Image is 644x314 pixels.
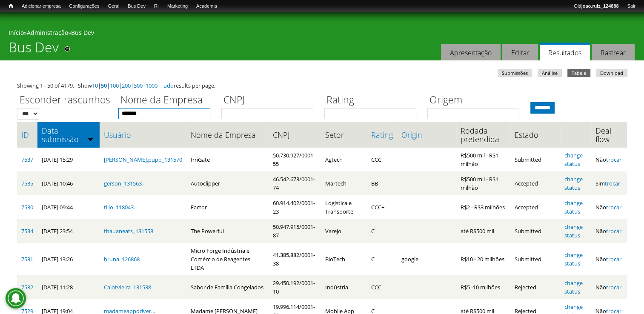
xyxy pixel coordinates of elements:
td: BioTech [321,243,367,275]
h1: Bus Dev [9,39,59,60]
a: gerson_131563 [104,180,142,187]
a: Sair [623,2,640,11]
a: Configurações [65,2,104,11]
td: Submitted [510,243,560,275]
a: 500 [134,82,143,89]
a: Submissões [498,69,532,77]
td: Logística e Transporte [321,195,367,219]
td: Não [591,275,627,299]
a: change status [564,279,583,295]
a: Olájoao.ruiz_124888 [570,2,623,11]
a: trocar [606,203,621,211]
td: Não [591,148,627,171]
td: R$500 mil - R$1 milhão [456,171,511,195]
a: Análise [538,69,562,77]
td: C [367,243,397,275]
a: Adicionar empresa [17,2,65,11]
a: Geral [103,2,123,11]
a: change status [564,151,583,168]
a: Administração [27,29,68,37]
th: Nome da Empresa [186,122,269,148]
td: BB [367,171,397,195]
label: Nome da Empresa [118,93,216,108]
td: C [367,219,397,243]
a: RI [150,2,163,11]
th: CNPJ [269,122,321,148]
td: 50.947.915/0001-87 [269,219,321,243]
td: 60.914.402/0001-23 [269,195,321,219]
a: Usuário [104,131,182,139]
td: The Powerful [186,219,269,243]
a: Rastrear [592,44,635,61]
a: 7535 [21,180,33,187]
a: tilio_118043 [104,203,134,211]
td: Varejo [321,219,367,243]
td: Micro Forge Indústria e Comércio de Reagentes LTDA [186,243,269,275]
td: Autoclipper [186,171,269,195]
a: trocar [606,255,621,263]
td: CCC [367,275,397,299]
td: 50.730.927/0001-55 [269,148,321,171]
td: [DATE] 23:54 [37,219,100,243]
div: » » [9,29,635,39]
a: Bus Dev [71,29,94,37]
a: trocar [606,283,621,291]
a: 7531 [21,255,33,263]
a: Rating [371,131,393,139]
td: Submitted [510,219,560,243]
th: Rodada pretendida [456,122,511,148]
td: Sabor de Família Congelados [186,275,269,299]
th: Estado [510,122,560,148]
td: 29.450.192/0001-10 [269,275,321,299]
td: até R$500 mil [456,219,511,243]
td: 46.542.673/0001-74 [269,171,321,195]
td: Martech [321,171,367,195]
img: ordem crescente [88,136,93,142]
td: Indústria [321,275,367,299]
td: Não [591,195,627,219]
a: 7532 [21,283,33,291]
a: Tabela [567,69,590,77]
label: Rating [324,93,422,108]
td: Submitted [510,148,560,171]
td: R$500 mil - R$1 milhão [456,148,511,171]
a: 10 [92,82,98,89]
a: change status [564,223,583,239]
a: bruna_126868 [104,255,140,263]
label: Esconder rascunhos [17,93,113,108]
a: Origin [401,131,452,139]
div: Showing 1 - 50 of 4179. Show | | | | | | results per page. [17,81,627,90]
th: Setor [321,122,367,148]
a: 1000 [146,82,157,89]
td: [DATE] 11:28 [37,275,100,299]
a: change status [564,251,583,267]
th: Deal flow [591,122,627,148]
td: R$2 - R$3 milhões [456,195,511,219]
a: Início [4,2,17,10]
td: Agtech [321,148,367,171]
td: [DATE] 10:46 [37,171,100,195]
a: Bus Dev [123,2,150,11]
label: CNPJ [221,93,319,108]
a: trocar [605,180,620,187]
span: Início [9,3,13,9]
a: Resultados [540,43,590,61]
td: [DATE] 15:29 [37,148,100,171]
td: CCC [367,148,397,171]
a: Download [596,69,627,77]
a: 7534 [21,227,33,235]
a: 100 [110,82,119,89]
td: Accepted [510,171,560,195]
a: change status [564,199,583,215]
td: google [397,243,456,275]
a: change status [564,175,583,191]
td: Accepted [510,195,560,219]
strong: joao.ruiz_124888 [581,3,619,9]
a: thauaneats_131558 [104,227,153,235]
td: Sim [591,171,627,195]
a: Marketing [163,2,192,11]
a: 7537 [21,156,33,163]
a: Apresentação [441,44,501,61]
td: R$5 -10 milhões [456,275,511,299]
td: R$10 - 20 milhões [456,243,511,275]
